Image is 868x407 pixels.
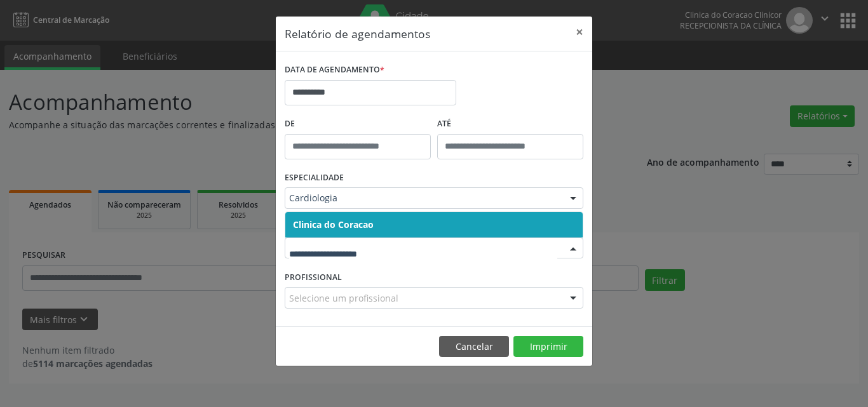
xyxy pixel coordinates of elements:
[513,336,583,357] button: Imprimir
[285,168,344,188] label: ESPECIALIDADE
[567,17,592,48] button: Close
[285,60,384,80] label: DATA DE AGENDAMENTO
[439,336,509,357] button: Cancelar
[285,267,342,287] label: PROFISSIONAL
[289,192,557,204] span: Cardiologia
[285,25,430,42] h5: Relatório de agendamentos
[289,291,398,305] span: Selecione um profissional
[437,114,583,134] label: ATÉ
[293,218,374,230] span: Clinica do Coracao
[285,114,431,134] label: De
